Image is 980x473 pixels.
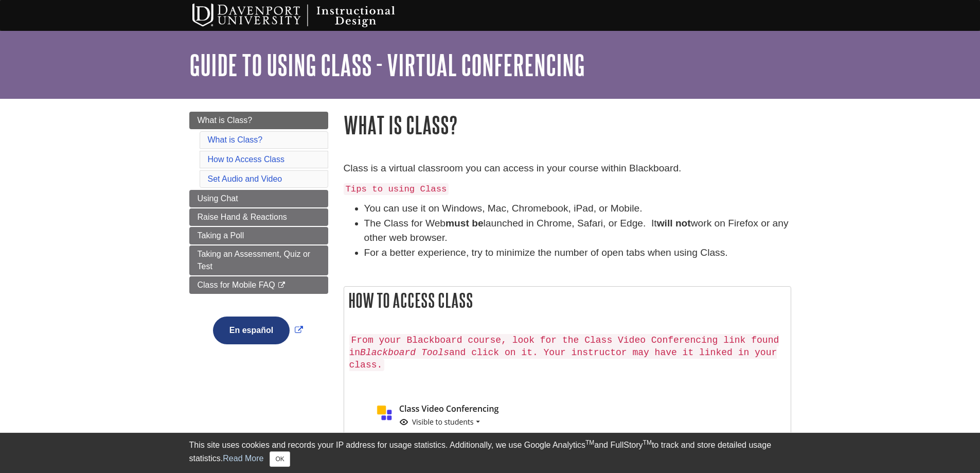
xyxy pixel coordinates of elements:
[360,347,449,358] em: Blackboard Tools
[189,112,328,362] div: Guide Page Menu
[364,216,791,246] li: The Class for Web launched in Chrome, Safari, or Edge. It work on Firefox or any other web browser.
[189,439,791,467] div: This site uses cookies and records your IP address for usage statistics. Additionally, we use Goo...
[184,3,431,28] img: Davenport University Instructional Design
[585,439,594,446] sup: TM
[198,116,253,125] span: What is Class?
[208,174,282,183] a: Set Audio and Video
[189,227,328,244] a: Taking a Poll
[349,395,733,453] img: class
[189,49,585,81] a: Guide to Using Class - Virtual Conferencing
[364,246,791,260] li: For a better experience, try to minimize the number of open tabs when using Class.
[349,334,779,371] code: From your Blackboard course, look for the Class Video Conferencing link found in and click on it....
[657,218,691,229] strong: will not
[446,218,484,229] strong: must be
[344,183,449,195] code: Tips to using Class
[189,208,328,226] a: Raise Hand & Reactions
[643,439,652,446] sup: TM
[189,190,328,207] a: Using Chat
[277,282,286,289] i: This link opens in a new window
[270,451,290,467] button: Close
[344,161,791,176] p: Class is a virtual classroom you can access in your course within Blackboard.
[344,112,791,138] h1: What is Class?
[198,231,244,240] span: Taking a Poll
[364,201,791,216] li: You can use it on Windows, Mac, Chromebook, iPad, or Mobile.
[189,276,328,294] a: Class for Mobile FAQ
[208,155,284,164] a: How to Access Class
[344,287,791,314] h2: How to Access Class
[213,317,290,344] button: En español
[189,246,328,275] a: Taking an Assessment, Quiz or Test
[223,454,263,463] a: Read More
[198,250,311,271] span: Taking an Assessment, Quiz or Test
[198,194,238,203] span: Using Chat
[210,326,306,335] a: Link opens in new window
[189,112,328,129] a: What is Class?
[198,281,275,289] span: Class for Mobile FAQ
[198,213,287,221] span: Raise Hand & Reactions
[208,135,263,144] a: What is Class?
